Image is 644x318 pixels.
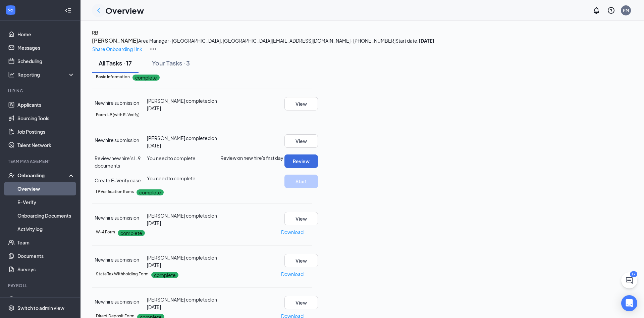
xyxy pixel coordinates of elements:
[96,229,115,235] h5: W-4 Form
[95,299,139,305] span: New hire submission
[284,175,318,188] button: Start
[17,125,75,138] a: Job Postings
[284,296,318,309] button: View
[8,158,73,164] div: Team Management
[92,36,138,45] button: [PERSON_NAME]
[8,172,15,179] svg: UserCheck
[630,271,637,277] div: 17
[284,154,318,168] button: Review
[17,305,64,311] div: Switch to admin view
[625,276,633,284] svg: ChatActive
[137,189,164,195] p: complete
[147,255,217,268] span: [PERSON_NAME] completed on [DATE]
[151,272,178,278] p: complete
[95,155,141,169] span: Review new hire’s I-9 documents
[92,45,143,53] button: Share Onboarding Link
[95,137,139,143] span: New hire submission
[17,236,75,249] a: Team
[220,154,283,161] span: Review on new hire's first day
[92,45,142,53] p: Share Onboarding Link
[17,41,75,54] a: Messages
[147,135,217,148] span: [PERSON_NAME] completed on [DATE]
[105,5,144,16] h1: Overview
[8,305,15,311] svg: Settings
[17,195,75,209] a: E-Verify
[147,155,196,161] span: You need to complete
[147,297,217,310] span: [PERSON_NAME] completed on [DATE]
[284,97,318,110] button: View
[17,293,75,306] a: PayrollCrown
[17,28,75,41] a: Home
[607,6,615,14] svg: QuestionInfo
[95,215,139,221] span: New hire submission
[284,254,318,267] button: View
[96,271,149,277] h5: State Tax Withholding Form
[281,269,304,279] button: Download
[118,230,145,236] p: complete
[138,38,272,44] span: Area Manager · [GEOGRAPHIC_DATA], [GEOGRAPHIC_DATA]
[17,222,75,236] a: Activity log
[621,295,637,311] div: Open Intercom Messenger
[17,172,69,179] div: Onboarding
[17,182,75,195] a: Overview
[95,100,139,106] span: New hire submission
[281,227,304,237] button: Download
[96,74,130,80] h5: Basic Information
[96,189,134,195] h5: I 9 Verification Items
[99,59,132,67] div: All Tasks · 17
[419,38,434,44] strong: [DATE]
[8,88,73,94] div: Hiring
[7,7,14,13] svg: WorkstreamLogo
[281,228,304,236] p: Download
[147,175,196,181] span: You need to complete
[395,38,434,44] span: Start date:
[147,213,217,226] span: [PERSON_NAME] completed on [DATE]
[17,98,75,111] a: Applicants
[96,112,140,118] h5: Form I-9 (with E-Verify)
[17,249,75,263] a: Documents
[284,212,318,225] button: View
[8,71,15,78] svg: Analysis
[621,272,637,288] button: ChatActive
[8,283,73,288] div: Payroll
[592,6,600,14] svg: Notifications
[17,111,75,125] a: Sourcing Tools
[284,134,318,148] button: View
[281,270,304,278] p: Download
[95,257,139,263] span: New hire submission
[149,45,157,53] img: More Actions
[65,7,71,14] svg: Collapse
[17,209,75,222] a: Onboarding Documents
[92,29,98,36] button: RB
[147,98,217,111] span: [PERSON_NAME] completed on [DATE]
[17,263,75,276] a: Surveys
[95,6,103,14] svg: ChevronLeft
[95,177,141,183] span: Create E-Verify case
[17,138,75,152] a: Talent Network
[132,75,160,81] p: complete
[152,59,190,67] div: Your Tasks · 3
[623,7,629,13] div: PM
[17,71,75,78] div: Reporting
[17,54,75,68] a: Scheduling
[272,38,395,44] span: [EMAIL_ADDRESS][DOMAIN_NAME] · [PHONE_NUMBER]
